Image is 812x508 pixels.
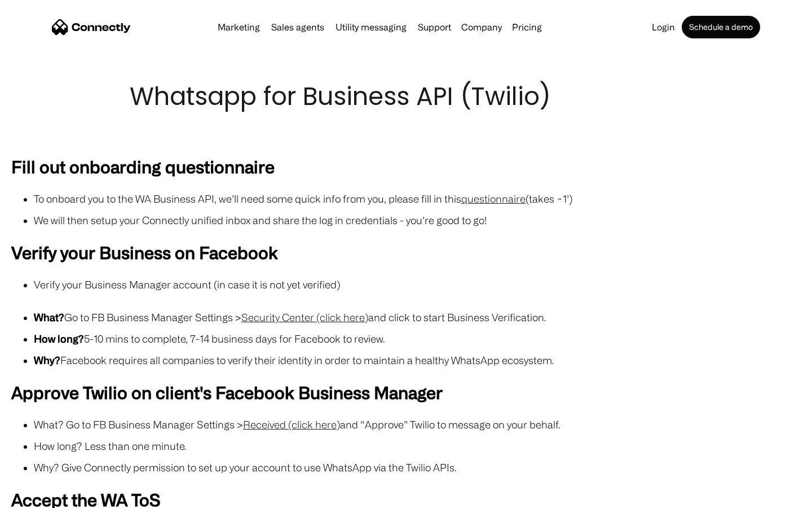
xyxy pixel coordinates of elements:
li: We will then setup your Connectly unified inbox and share the log in credentials - you’re good to... [34,212,801,228]
li: Why? Give Connectly permission to set up your account to use WhatsApp via the Twilio APIs. [34,459,801,475]
li: Facebook requires all companies to verify their identity in order to maintain a healthy WhatsApp ... [34,352,801,368]
aside: Language selected: English [11,488,68,504]
a: Received (click here) [243,419,340,430]
li: To onboard you to the WA Business API, we’ll need some quick info from you, please fill in this (... [34,191,801,207]
a: Schedule a demo [682,16,760,38]
a: Security Center (click here) [241,312,368,323]
li: Go to FB Business Manager Settings > and click to start Business Verification. [34,309,801,325]
strong: Approve Twilio on client's Facebook Business Manager [11,383,443,402]
a: Utility messaging [331,23,411,32]
li: Verify your Business Manager account (in case it is not yet verified) [34,277,801,292]
strong: Fill out onboarding questionnaire [11,157,275,176]
li: How long? Less than one minute. [34,438,801,454]
a: Marketing [213,23,264,32]
a: Pricing [507,23,546,32]
a: questionnaire [461,193,526,204]
div: Company [461,19,502,35]
li: What? Go to FB Business Manager Settings > and “Approve” Twilio to message on your behalf. [34,417,801,432]
strong: What? [34,312,64,323]
strong: How long? [34,333,84,344]
strong: Why? [34,354,60,366]
h1: Whatsapp for Business API (Twilio) [130,79,682,114]
ul: Language list [23,488,68,504]
a: Support [413,23,456,32]
li: 5-10 mins to complete, 7-14 business days for Facebook to review. [34,331,801,347]
a: Sales agents [267,23,329,32]
strong: Verify your Business on Facebook [11,243,278,262]
a: Login [647,23,679,32]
